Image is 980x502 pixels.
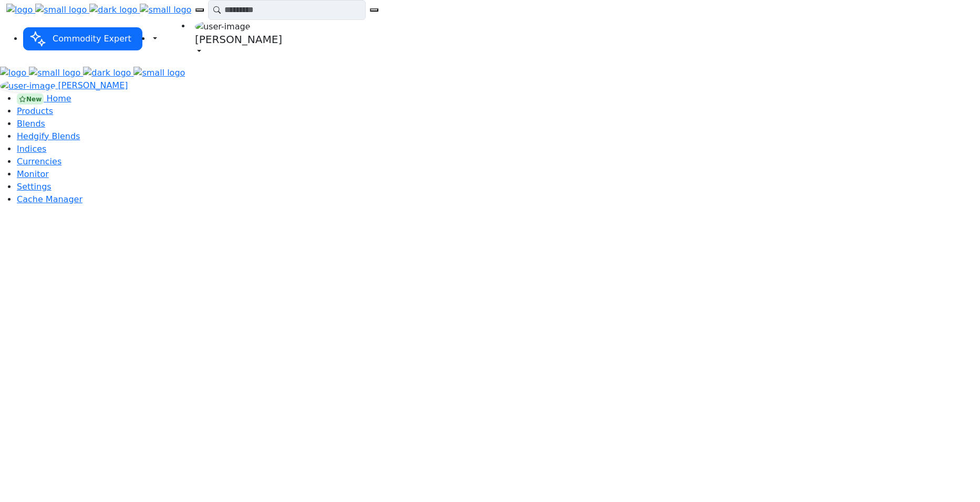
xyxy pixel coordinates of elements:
[195,20,250,33] img: user-image
[29,67,80,79] img: small logo
[48,29,136,48] span: Commodity Expert
[23,34,142,44] a: Commodity Expert
[6,5,89,15] a: logo small logo
[58,80,128,90] span: [PERSON_NAME]
[17,119,45,129] a: Blends
[89,4,137,16] img: dark logo
[17,182,51,192] a: Settings
[83,67,131,79] img: dark logo
[6,4,33,16] img: logo
[17,194,82,204] a: Cache Manager
[17,93,44,104] div: New
[35,4,87,16] img: small logo
[17,156,61,166] a: Currencies
[17,144,46,154] a: Indices
[17,131,80,141] a: Hedgify Blends
[17,106,53,116] a: Products
[83,68,185,78] a: dark logo small logo
[17,169,49,179] a: Monitor
[140,4,191,16] img: small logo
[89,5,191,15] a: dark logo small logo
[23,27,142,50] button: Commodity Expert
[195,33,282,46] h5: [PERSON_NAME]
[133,67,185,79] img: small logo
[17,93,71,103] a: New Home
[191,20,286,58] a: user-image [PERSON_NAME]
[46,93,71,103] span: Home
